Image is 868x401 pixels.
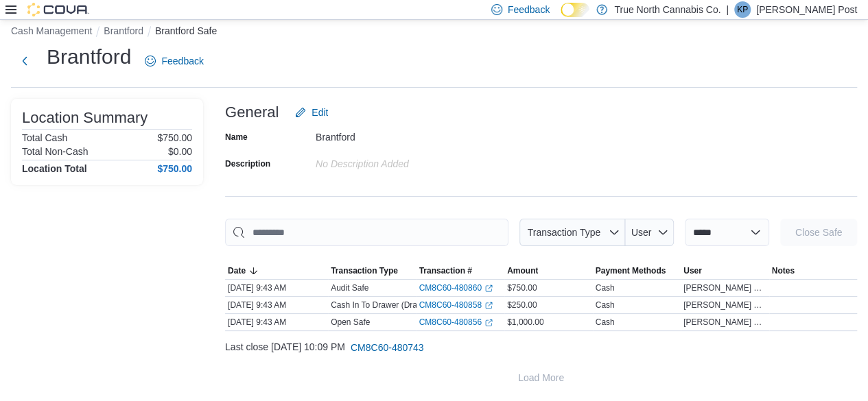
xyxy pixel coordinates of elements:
span: KP [737,1,748,18]
button: Transaction Type [328,263,417,279]
svg: External link [484,302,493,310]
span: $1,000.00 [507,317,543,328]
p: Open Safe [331,317,370,328]
h4: $750.00 [157,163,192,174]
div: Last close [DATE] 10:09 PM [225,334,857,361]
h6: Total Non-Cash [22,146,89,157]
div: [DATE] 9:43 AM [225,314,328,330]
a: CM8C60-480858External link [419,300,493,311]
h3: Location Summary [22,110,148,126]
span: Close Safe [795,226,842,239]
span: [PERSON_NAME] Post [683,300,766,311]
a: CM8C60-480856External link [419,317,493,328]
span: Transaction Type [331,265,398,276]
button: Cash Management [11,25,92,36]
button: Load More [225,364,857,391]
a: Feedback [139,47,209,75]
p: | [726,1,729,18]
p: $750.00 [157,132,192,143]
button: Edit [290,99,333,126]
span: User [631,227,652,238]
div: Cash [596,282,615,293]
button: Close Safe [780,219,857,246]
p: Cash In To Drawer (Drawer 1) [331,300,440,311]
button: Transaction Type [519,219,625,246]
span: Edit [312,106,328,119]
span: CM8C60-480743 [351,341,424,354]
span: $750.00 [507,282,537,293]
div: No Description added [316,153,500,169]
h1: Brantford [47,43,131,71]
button: CM8C60-480743 [345,334,430,361]
span: Feedback [161,54,203,68]
button: Brantford [104,25,143,36]
span: $250.00 [507,300,537,311]
span: Date [228,265,246,276]
span: Transaction Type [527,227,600,238]
input: Dark Mode [561,3,589,17]
h4: Location Total [22,163,87,174]
div: Kierra Post [734,1,751,18]
span: Feedback [508,3,550,16]
svg: External link [484,284,493,293]
button: Date [225,263,328,279]
img: Cova [27,3,89,16]
button: Brantford Safe [155,25,217,36]
span: [PERSON_NAME] Post [683,317,766,328]
button: Notes [769,263,858,279]
input: This is a search bar. As you type, the results lower in the page will automatically filter. [225,219,508,246]
span: [PERSON_NAME] Post [683,282,766,293]
nav: An example of EuiBreadcrumbs [11,24,857,40]
span: Transaction # [419,265,472,276]
span: Dark Mode [561,17,561,18]
p: [PERSON_NAME] Post [756,1,857,18]
div: Cash [596,317,615,328]
button: Amount [504,263,593,279]
span: User [683,265,702,276]
p: True North Cannabis Co. [614,1,720,18]
button: Next [11,47,38,75]
a: CM8C60-480860External link [419,282,493,293]
span: Payment Methods [596,265,666,276]
div: Brantford [316,126,500,143]
button: Transaction # [417,263,505,279]
span: Load More [518,371,564,385]
label: Description [225,158,270,169]
span: Notes [772,265,795,276]
div: Cash [596,300,615,311]
p: Audit Safe [331,282,368,293]
p: $0.00 [168,146,192,157]
h3: General [225,104,279,121]
div: [DATE] 9:43 AM [225,280,328,296]
button: User [625,219,674,246]
button: User [681,263,769,279]
h6: Total Cash [22,132,67,143]
span: Amount [507,265,538,276]
label: Name [225,132,248,143]
div: [DATE] 9:43 AM [225,297,328,313]
button: Payment Methods [593,263,681,279]
svg: External link [484,319,493,327]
